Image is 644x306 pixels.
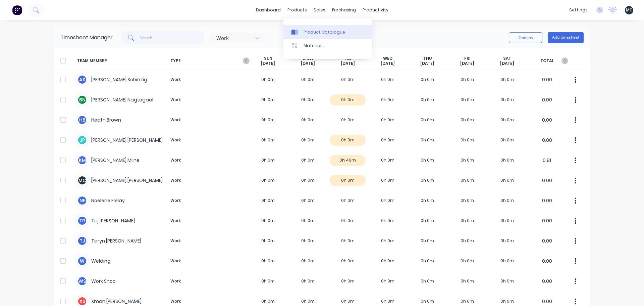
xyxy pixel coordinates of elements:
a: Materials [283,39,372,52]
span: [DATE] [420,61,434,66]
span: [DATE] [500,61,514,66]
span: SUN [264,56,272,61]
a: Product Catalogue [283,25,372,39]
span: WED [383,56,392,61]
span: TEAM MEMBER [77,56,168,66]
div: Materials [304,43,324,49]
span: [DATE] [261,61,275,66]
button: Add timesheet [548,32,584,43]
span: TOTAL [527,56,567,66]
span: TYPE [168,56,248,66]
span: [DATE] [301,61,315,66]
span: MC [626,7,632,13]
input: Search... [140,31,205,44]
span: FRI [464,56,471,61]
div: Timesheet Manager [60,34,113,42]
span: THU [423,56,432,61]
span: [DATE] [460,61,474,66]
button: Options [509,32,542,43]
div: purchasing [329,5,359,15]
span: [DATE] [341,61,355,66]
div: Product Catalogue [304,29,345,35]
div: products [284,5,310,15]
div: sales [310,5,329,15]
a: dashboard [253,5,284,15]
span: SAT [503,56,511,61]
img: Factory [12,5,22,15]
div: productivity [359,5,392,15]
div: settings [566,5,591,15]
span: [DATE] [381,61,395,66]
